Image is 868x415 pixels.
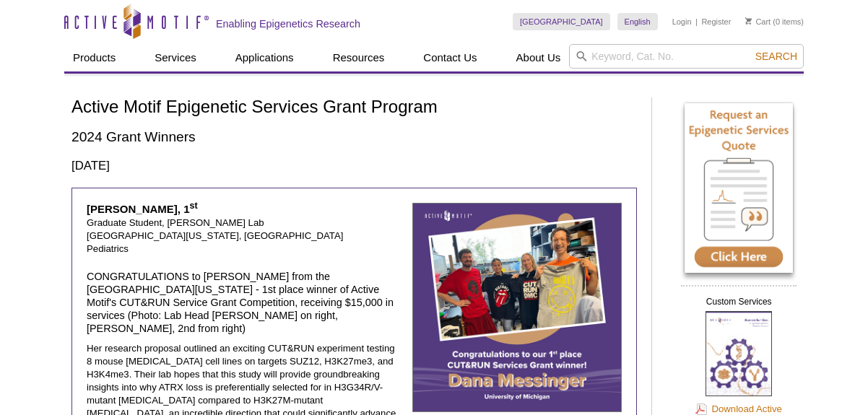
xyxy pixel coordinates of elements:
[87,203,198,215] strong: [PERSON_NAME], 1
[569,44,804,69] input: Keyword, Cat. No.
[87,243,129,254] span: Pediatrics
[87,230,343,241] span: [GEOGRAPHIC_DATA][US_STATE], [GEOGRAPHIC_DATA]
[745,17,752,25] img: Your Cart
[745,13,804,30] li: (0 items)
[701,17,731,27] a: Register
[751,50,802,63] button: Search
[227,44,303,71] a: Applications
[617,13,658,30] a: English
[64,44,124,71] a: Products
[672,17,692,27] a: Login
[745,17,771,27] a: Cart
[706,311,772,396] img: Custom Services
[146,44,205,71] a: Services
[87,217,264,228] span: Graduate Student, [PERSON_NAME] Lab
[412,203,622,413] img: Dana Messinger
[190,201,198,211] sup: st
[513,13,610,30] a: [GEOGRAPHIC_DATA]
[71,157,637,175] h3: [DATE]
[685,103,793,273] img: Request an Epigenetic Services Quote
[216,17,360,30] h2: Enabling Epigenetics Research
[71,127,637,147] h2: 2024 Grant Winners
[508,44,570,71] a: About Us
[695,13,698,30] li: |
[755,51,797,62] span: Search
[71,97,637,118] h1: Active Motif Epigenetic Services Grant Program
[681,285,797,311] h2: Custom Services
[415,44,485,71] a: Contact Us
[87,270,402,335] h4: CONGRATULATIONS to [PERSON_NAME] from the [GEOGRAPHIC_DATA][US_STATE] - 1st place winner of Activ...
[324,44,394,71] a: Resources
